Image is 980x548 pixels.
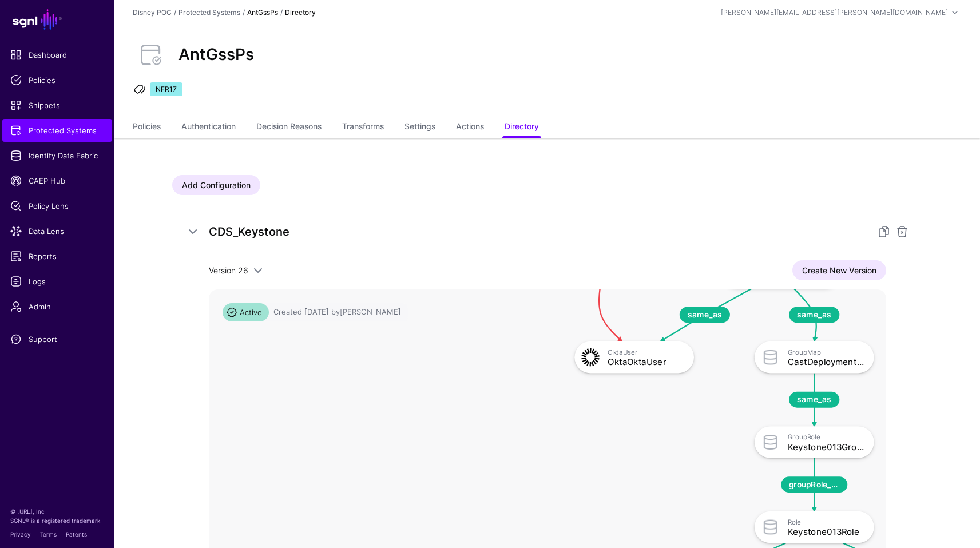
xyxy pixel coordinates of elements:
div: / [240,7,247,18]
a: Data Lens [2,220,112,243]
div: GroupMap [787,348,864,356]
a: Settings [404,117,435,138]
div: Role [787,518,864,526]
app-identifier: [PERSON_NAME] [340,307,401,316]
a: Patents [66,531,87,538]
a: SGNL [7,7,108,32]
a: Transforms [342,117,384,138]
span: Support [10,333,104,345]
a: Protected Systems [2,119,112,142]
a: Disney POC [133,8,172,17]
a: Directory [505,117,539,138]
span: same_as [679,307,729,323]
h2: AntGssPs [178,45,254,65]
a: Create New Version [792,260,886,280]
a: Authentication [181,117,236,138]
a: Admin [2,295,112,318]
span: Version 26 [209,265,248,275]
span: Reports [10,251,104,262]
div: OktaUser [608,348,685,356]
span: Identity Data Fabric [10,150,104,161]
a: CAEP Hub [2,169,112,192]
a: Logs [2,270,112,293]
p: SGNL® is a registered trademark [10,516,104,525]
span: CAEP Hub [10,175,104,186]
span: Policy Lens [10,200,104,212]
div: OktaOktaUser [608,358,685,367]
div: Keystone013GroupRole [787,442,864,451]
img: svg+xml;base64,PHN2ZyB3aWR0aD0iNjQiIGhlaWdodD0iNjQiIHZpZXdCb3g9IjAgMCA2NCA2NCIgZmlsbD0ibm9uZSIgeG... [578,346,602,370]
div: / [172,7,178,18]
a: Add Configuration [172,175,260,195]
div: Keystone013Role [787,527,864,536]
span: Logs [10,276,104,287]
a: Actions [456,117,484,138]
a: Policies [2,69,112,92]
a: Protected Systems [178,8,240,17]
a: Reports [2,245,112,268]
a: Privacy [10,531,31,538]
h5: CDS_Keystone [209,223,863,241]
p: © [URL], Inc [10,507,104,516]
div: [PERSON_NAME][EMAIL_ADDRESS][PERSON_NAME][DOMAIN_NAME] [721,7,948,18]
span: Protected Systems [10,125,104,136]
strong: Directory [285,8,316,17]
span: Active [223,303,269,321]
div: GroupRole [787,433,864,441]
strong: AntGssPs [247,8,278,17]
a: Policies [133,117,161,138]
div: Created [DATE] by [273,307,401,318]
span: same_as [789,392,839,408]
span: Policies [10,74,104,86]
a: Snippets [2,94,112,117]
a: Identity Data Fabric [2,144,112,167]
span: Data Lens [10,225,104,237]
span: Snippets [10,100,104,111]
a: Dashboard [2,43,112,66]
div: CastDeploymentSystemGroupMap [787,358,864,367]
a: Terms [40,531,57,538]
a: Decision Reasons [256,117,322,138]
div: / [278,7,285,18]
span: NFR17 [150,82,182,96]
span: Dashboard [10,49,104,61]
span: Admin [10,301,104,312]
span: groupRole_to_role [781,476,847,493]
a: Policy Lens [2,194,112,217]
span: same_as [789,307,839,323]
